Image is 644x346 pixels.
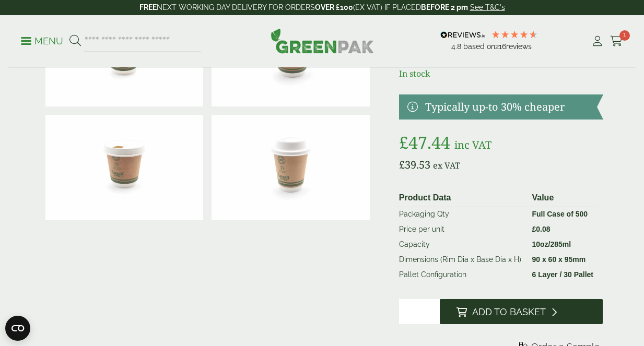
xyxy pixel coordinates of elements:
td: Pallet Configuration [395,267,528,282]
span: Add to Basket [472,306,546,318]
td: Price per unit [395,222,528,237]
strong: 90 x 60 x 95mm [532,255,586,264]
span: Based on [463,42,495,51]
strong: FREE [139,3,157,11]
strong: BEFORE 2 pm [421,3,468,11]
img: GreenPak Supplies [271,28,374,53]
img: REVIEWS.io [440,31,486,39]
span: 216 [495,42,506,51]
a: Menu [21,35,63,45]
td: Dimensions (Rim Dia x Base Dia x H) [395,252,528,267]
button: Open CMP widget [5,316,30,341]
button: Add to Basket [440,299,603,324]
a: 1 [610,33,623,49]
bdi: 39.53 [399,158,430,172]
img: 5330018A 10oz Green Effect Double Wall Hot Drink Cup 285ml With Green Effect Sip Lid [45,115,204,220]
img: 5330018A 10oz Green Effect Double Wall Hot Drink Cup 285ml With Bagasse Sip Lid V2 [212,115,370,220]
i: My Account [591,36,604,46]
div: 4.79 Stars [491,30,538,39]
i: Cart [610,36,623,46]
td: Capacity [395,237,528,252]
a: See T&C's [470,3,505,11]
p: Menu [21,35,63,47]
strong: 10oz/285ml [532,240,571,248]
strong: OVER £100 [315,3,353,11]
span: reviews [506,42,532,51]
p: In stock [399,67,603,80]
strong: Full Case of 500 [532,210,588,218]
strong: 6 Layer / 30 Pallet [532,270,593,279]
span: inc VAT [454,138,491,152]
span: 4.8 [451,42,463,51]
bdi: 0.08 [532,225,550,233]
span: £ [399,158,405,172]
bdi: 47.44 [399,131,450,153]
span: £ [532,225,536,233]
th: Product Data [395,189,528,207]
span: ex VAT [433,160,460,171]
span: £ [399,131,408,153]
th: Value [528,189,599,207]
td: Packaging Qty [395,206,528,222]
span: 1 [619,30,630,41]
